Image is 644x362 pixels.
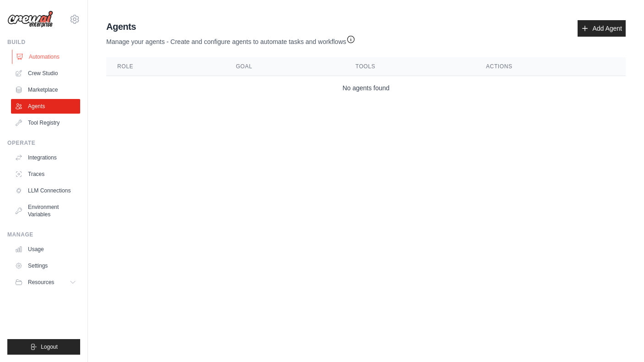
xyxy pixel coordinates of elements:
[7,38,80,46] div: Build
[12,49,81,64] a: Automations
[28,279,54,286] span: Resources
[344,57,475,76] th: Tools
[106,76,626,100] td: No agents found
[578,20,626,37] a: Add Agent
[11,275,80,290] button: Resources
[11,99,80,114] a: Agents
[11,167,80,181] a: Traces
[7,139,80,147] div: Operate
[11,115,80,130] a: Tool Registry
[11,200,80,222] a: Environment Variables
[7,339,80,355] button: Logout
[11,82,80,97] a: Marketplace
[475,57,626,76] th: Actions
[11,183,80,198] a: LLM Connections
[106,33,355,46] p: Manage your agents - Create and configure agents to automate tasks and workflows
[106,57,225,76] th: Role
[41,343,58,351] span: Logout
[11,150,80,165] a: Integrations
[11,66,80,81] a: Crew Studio
[106,20,355,33] h2: Agents
[7,11,53,28] img: Logo
[7,231,80,238] div: Manage
[11,242,80,257] a: Usage
[225,57,344,76] th: Goal
[11,258,80,273] a: Settings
